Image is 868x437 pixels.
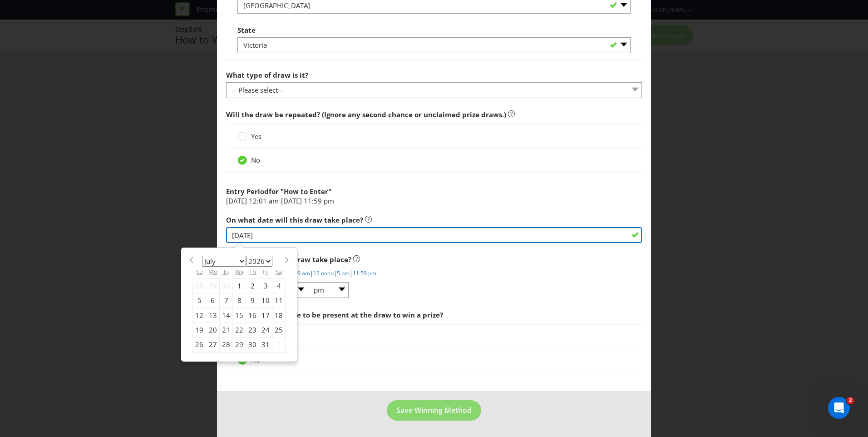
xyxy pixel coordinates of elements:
span: 11:59 pm [304,196,334,205]
span: No [251,155,260,164]
span: 12:01 am [249,196,279,205]
div: 13 [206,308,220,323]
div: 19 [193,323,206,338]
div: 18 [272,308,286,323]
span: On what date will this draw take place? [226,215,363,224]
span: for " [269,187,284,196]
abbr: Thursday [249,268,256,276]
abbr: Wednesday [235,268,244,276]
div: 25 [272,323,286,338]
div: 6 [206,293,220,308]
span: " [328,187,331,196]
div: 3 [259,278,272,293]
span: - [279,196,281,205]
abbr: Monday [208,268,217,276]
a: 5 pm [337,269,350,277]
div: 29 [233,338,246,352]
div: 26 [193,338,206,352]
div: 7 [220,293,233,308]
div: 9 [246,293,259,308]
span: [DATE] [281,196,302,205]
div: 16 [246,308,259,323]
div: 27 [206,338,220,352]
div: 14 [220,308,233,323]
div: 11 [272,293,286,308]
div: 10 [259,293,272,308]
a: 11:59 pm [353,269,376,277]
div: 5 [193,293,206,308]
input: DD/MM/YYYY [226,227,642,243]
div: 15 [233,308,246,323]
span: Yes [251,132,261,141]
button: Save Winning Method [387,400,481,421]
div: 31 [259,338,272,352]
span: Save Winning Method [396,405,472,415]
div: 30 [246,338,259,352]
div: 23 [246,323,259,338]
div: 8 [233,293,246,308]
div: 30 [220,278,233,293]
div: 12 [193,308,206,323]
div: 4 [272,278,286,293]
div: 29 [206,278,220,293]
div: 2 [246,278,259,293]
div: 28 [193,278,206,293]
span: State [237,25,256,35]
div: 21 [220,323,233,338]
span: 2 [847,397,854,404]
span: Does the winner have to be present at the draw to win a prize? [226,310,443,319]
span: [DATE] [226,196,247,205]
abbr: Saturday [276,268,282,276]
span: | [310,269,313,277]
a: 12 noon [313,269,334,277]
span: What type of draw is it? [226,70,308,79]
span: Entry Period [226,187,269,196]
span: | [350,269,353,277]
div: 1 [272,338,286,352]
iframe: Intercom live chat [828,397,850,419]
div: 28 [220,338,233,352]
a: 9 am [297,269,310,277]
abbr: Friday [263,268,268,276]
span: | [334,269,337,277]
abbr: Tuesday [223,268,230,276]
abbr: Sunday [196,268,203,276]
div: 17 [259,308,272,323]
div: 1 [233,278,246,293]
div: 24 [259,323,272,338]
div: 20 [206,323,220,338]
span: Will the draw be repeated? (Ignore any second chance or unclaimed prize draws.) [226,110,506,119]
span: How to Enter [284,187,328,196]
div: 22 [233,323,246,338]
